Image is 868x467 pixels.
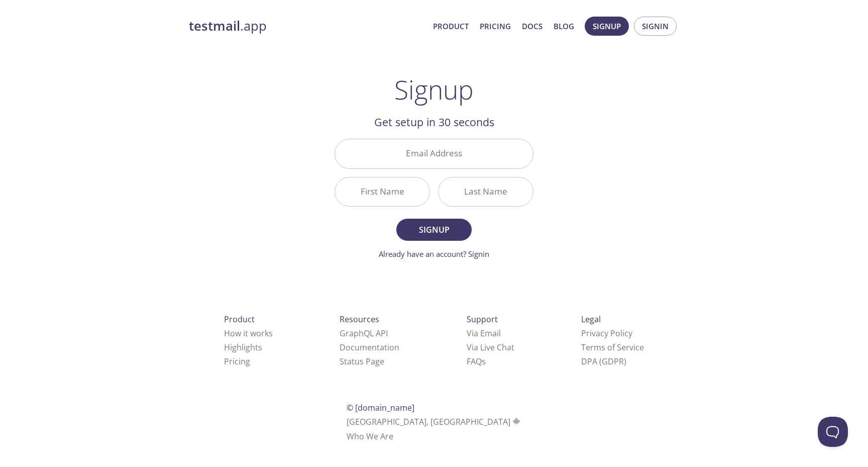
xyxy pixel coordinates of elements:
a: How it works [224,328,273,339]
button: Signin [634,17,677,36]
button: Signup [396,219,472,241]
h2: Get setup in 30 seconds [335,114,533,131]
h1: Signup [394,74,474,105]
span: Signup [593,20,621,33]
a: GraphQL API [340,328,388,339]
iframe: Help Scout Beacon - Open [818,417,848,447]
span: © [DOMAIN_NAME] [347,402,414,413]
span: Signup [407,223,461,237]
a: Via Email [467,328,501,339]
span: Legal [581,314,601,325]
a: Pricing [224,356,250,367]
a: Via Live Chat [467,342,514,353]
a: Already have an account? Signin [379,249,489,259]
button: Signup [585,17,629,36]
a: Pricing [480,20,511,33]
a: Who We Are [347,431,393,442]
a: testmail.app [189,18,425,35]
span: [GEOGRAPHIC_DATA], [GEOGRAPHIC_DATA] [347,416,522,427]
a: Highlights [224,342,262,353]
span: s [482,356,486,367]
a: Documentation [340,342,399,353]
a: Product [433,20,469,33]
span: Resources [340,314,379,325]
a: Status Page [340,356,384,367]
a: Docs [522,20,542,33]
a: Terms of Service [581,342,644,353]
strong: testmail [189,17,240,35]
a: DPA (GDPR) [581,356,626,367]
a: Privacy Policy [581,328,632,339]
a: FAQ [467,356,486,367]
span: Product [224,314,255,325]
span: Support [467,314,498,325]
a: Blog [554,20,574,33]
span: Signin [642,20,669,33]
